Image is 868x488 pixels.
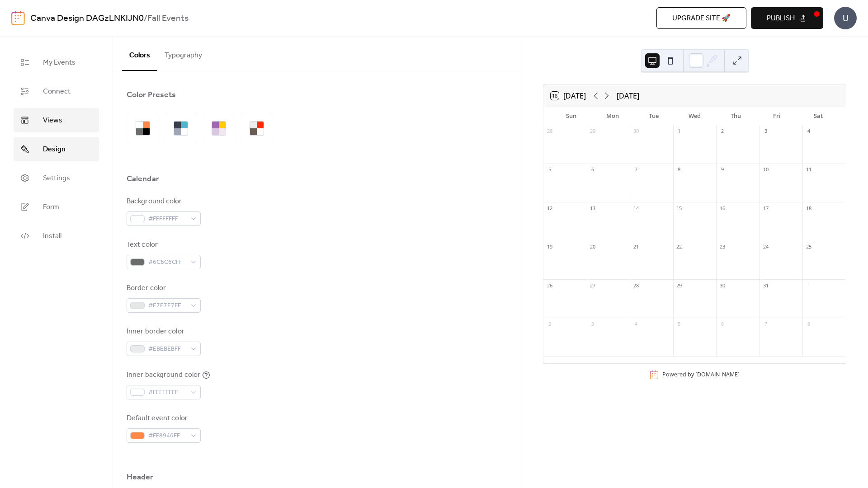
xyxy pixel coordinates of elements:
a: My Events [14,50,99,75]
div: 2 [719,128,726,135]
div: [DATE] [617,90,639,101]
div: 13 [590,205,596,211]
span: Views [43,115,62,126]
span: Connect [43,86,71,97]
div: 14 [632,205,639,211]
div: 4 [805,128,812,135]
div: 3 [590,320,596,327]
span: #E7E7E7FF [148,300,186,311]
a: Canva Design DAGzLNKIJN0 [30,10,144,27]
span: My Events [43,57,75,68]
div: 29 [676,282,683,289]
div: Tue [633,107,674,125]
div: 11 [805,166,812,173]
a: Settings [14,166,99,190]
b: / [144,10,147,27]
div: Text color [127,239,199,250]
a: Form [14,195,99,219]
div: Border color [127,283,199,294]
div: Inner border color [127,326,199,337]
div: Inner background color [127,370,200,380]
div: Default event color [127,413,199,424]
span: #FFFFFFFF [148,387,186,398]
a: Connect [14,79,99,103]
div: 4 [632,320,639,327]
a: Design [14,137,99,161]
div: Background color [127,196,199,207]
div: 6 [719,320,726,327]
div: 23 [719,244,726,250]
div: 5 [676,320,683,327]
span: Form [43,202,59,213]
div: 7 [762,320,769,327]
span: #FF8946FF [148,431,186,441]
div: 16 [719,205,726,211]
div: 30 [719,282,726,289]
button: Publish [751,7,823,29]
span: Design [43,144,66,155]
div: Sat [797,107,839,125]
div: 1 [676,128,683,135]
div: 24 [762,244,769,250]
span: Publish [767,13,795,24]
span: #6C6C6CFF [148,257,186,268]
div: 29 [590,128,596,135]
button: 18[DATE] [547,89,589,102]
div: 10 [762,166,769,173]
button: Upgrade site 🚀 [656,7,746,29]
div: 6 [590,166,596,173]
div: 31 [762,282,769,289]
button: Typography [157,37,209,70]
div: 28 [632,282,639,289]
div: 17 [762,205,769,211]
div: Wed [674,107,715,125]
span: Settings [43,173,70,184]
div: Sun [551,107,592,125]
button: Colors [122,37,157,71]
div: Color Presets [127,89,176,100]
div: 19 [546,244,553,250]
div: 8 [676,166,683,173]
div: 12 [546,205,553,211]
div: 8 [805,320,812,327]
div: 30 [632,128,639,135]
div: 5 [546,166,553,173]
span: #FFFFFFFF [148,214,186,225]
div: 27 [590,282,596,289]
div: 20 [590,244,596,250]
div: 25 [805,244,812,250]
a: Install [14,224,99,248]
div: 2 [546,320,553,327]
img: logo [11,11,25,25]
div: Calendar [127,174,159,184]
div: 7 [632,166,639,173]
div: 22 [676,244,683,250]
div: Fri [756,107,797,125]
span: Install [43,231,61,242]
b: Fall Events [147,10,189,27]
div: Thu [715,107,756,125]
div: Mon [592,107,633,125]
span: Upgrade site 🚀 [672,13,731,24]
div: 21 [632,244,639,250]
div: 15 [676,205,683,211]
div: 18 [805,205,812,211]
div: 26 [546,282,553,289]
a: Views [14,108,99,132]
div: 9 [719,166,726,173]
div: 28 [546,128,553,135]
div: Header [127,472,154,483]
a: [DOMAIN_NAME] [695,371,740,379]
div: 3 [762,128,769,135]
div: 1 [805,282,812,289]
div: Powered by [662,371,740,379]
span: #EBEBEBFF [148,344,186,355]
div: U [834,7,857,29]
